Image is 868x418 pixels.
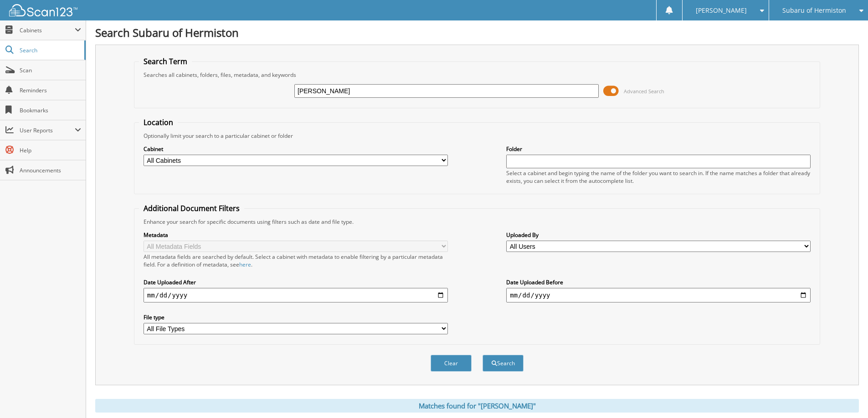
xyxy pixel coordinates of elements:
[139,71,815,79] div: Searches all cabinets, folders, files, metadata, and keywords
[139,117,178,127] legend: Location
[144,288,448,302] input: start
[139,203,244,213] legend: Additional Document Filters
[782,8,846,13] span: Subaru of Hermiston
[20,66,81,74] span: Scan
[483,355,524,372] button: Search
[506,288,811,302] input: end
[144,313,448,321] label: File type
[139,132,815,140] div: Optionally limit your search to a particular cabinet or folder
[431,355,472,372] button: Clear
[139,56,192,66] legend: Search Term
[20,26,75,34] span: Cabinets
[624,88,664,95] span: Advanced Search
[20,166,81,174] span: Announcements
[20,106,81,114] span: Bookmarks
[144,231,448,239] label: Metadata
[506,231,811,239] label: Uploaded By
[144,278,448,286] label: Date Uploaded After
[95,25,859,40] h1: Search Subaru of Hermiston
[95,399,859,413] div: Matches found for "[PERSON_NAME]"
[506,169,811,185] div: Select a cabinet and begin typing the name of the folder you want to search in. If the name match...
[506,278,811,286] label: Date Uploaded Before
[506,145,811,153] label: Folder
[696,8,747,13] span: [PERSON_NAME]
[20,46,80,54] span: Search
[139,218,815,226] div: Enhance your search for specific documents using filters such as date and file type.
[144,253,448,268] div: All metadata fields are searched by default. Select a cabinet with metadata to enable filtering b...
[9,4,77,16] img: scan123-logo-white.svg
[20,86,81,94] span: Reminders
[20,146,81,154] span: Help
[144,145,448,153] label: Cabinet
[239,261,251,268] a: here
[20,126,75,134] span: User Reports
